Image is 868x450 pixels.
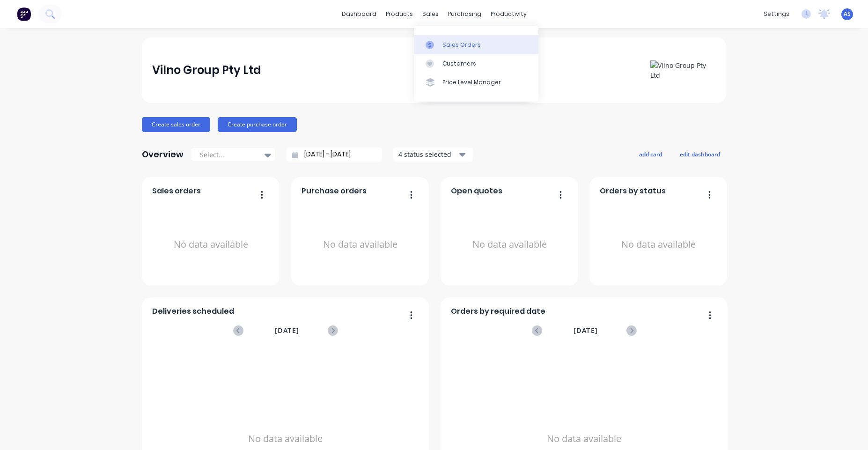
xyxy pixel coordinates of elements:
a: dashboard [337,7,381,21]
div: Price Level Manager [442,78,501,87]
span: AS [844,10,851,18]
div: No data available [600,200,717,289]
span: Orders by required date [451,306,545,317]
div: Overview [142,145,184,164]
span: Open quotes [451,185,502,197]
div: products [381,7,418,21]
span: Sales orders [152,185,201,197]
div: sales [418,7,443,21]
div: No data available [152,200,270,289]
div: 4 status selected [398,149,457,159]
a: Price Level Manager [414,73,538,92]
div: Customers [442,59,476,68]
div: No data available [451,200,568,289]
div: productivity [486,7,531,21]
button: Create sales order [142,117,210,132]
div: settings [759,7,794,21]
img: Vilno Group Pty Ltd [650,60,716,80]
span: Orders by status [600,185,666,197]
a: Sales Orders [414,35,538,54]
button: add card [633,148,668,160]
button: edit dashboard [674,148,726,160]
span: Purchase orders [302,185,367,197]
span: [DATE] [574,325,598,336]
button: Create purchase order [218,117,297,132]
div: Sales Orders [442,41,481,49]
span: [DATE] [275,325,299,336]
div: purchasing [443,7,486,21]
button: 4 status selected [393,148,473,162]
a: Customers [414,54,538,73]
div: No data available [302,200,419,289]
div: Vilno Group Pty Ltd [152,61,261,80]
span: Deliveries scheduled [152,306,234,317]
img: Factory [17,7,31,21]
